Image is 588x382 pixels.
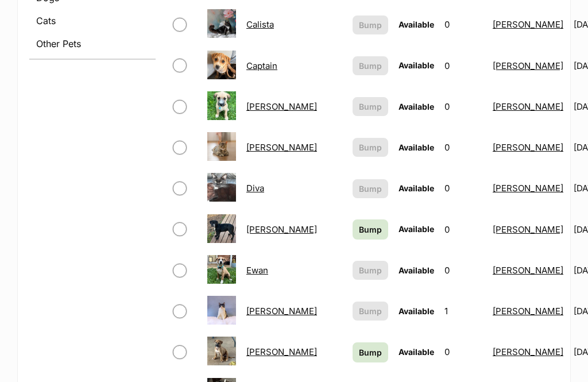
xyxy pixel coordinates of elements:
span: Bump [359,346,382,358]
span: Bump [359,223,382,236]
a: Bump [353,219,388,240]
span: Bump [359,60,382,72]
a: [PERSON_NAME] [493,265,563,276]
a: [PERSON_NAME] [246,224,317,235]
span: Available [399,306,434,316]
a: [PERSON_NAME] [493,183,563,194]
td: 0 [440,5,487,44]
a: Ewan [246,265,268,276]
td: 0 [440,250,487,290]
a: [PERSON_NAME] [246,306,317,317]
span: Bump [359,19,382,31]
span: Bump [359,183,382,195]
button: Bump [353,261,388,280]
span: Available [399,102,434,111]
a: [PERSON_NAME] [493,101,563,112]
button: Bump [353,179,388,198]
td: 0 [440,128,487,167]
button: Bump [353,138,388,157]
a: Cats [29,10,156,31]
span: Available [399,224,434,234]
td: 0 [440,210,487,249]
a: Calista [246,19,274,30]
a: [PERSON_NAME] [246,101,317,112]
button: Bump [353,302,388,321]
span: Bump [359,101,382,113]
td: 1 [440,291,487,331]
span: Bump [359,264,382,276]
img: Diva [207,173,236,202]
a: [PERSON_NAME] [493,306,563,317]
button: Bump [353,16,388,34]
span: Available [399,142,434,152]
a: [PERSON_NAME] [493,346,563,357]
span: Bump [359,305,382,317]
span: Available [399,265,434,275]
a: Other Pets [29,33,156,54]
td: 0 [440,332,487,372]
span: Available [399,60,434,70]
span: Available [399,20,434,29]
span: Available [399,183,434,193]
a: [PERSON_NAME] [493,60,563,71]
td: 0 [440,46,487,86]
span: Bump [359,141,382,153]
span: Available [399,347,434,357]
td: 0 [440,168,487,208]
a: [PERSON_NAME] [493,224,563,235]
button: Bump [353,56,388,75]
a: Bump [353,342,388,362]
a: [PERSON_NAME] [493,142,563,153]
a: Diva [246,183,264,194]
td: 0 [440,87,487,126]
button: Bump [353,97,388,116]
a: [PERSON_NAME] [493,19,563,30]
a: Captain [246,60,277,71]
a: [PERSON_NAME] [246,142,317,153]
a: [PERSON_NAME] [246,346,317,357]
